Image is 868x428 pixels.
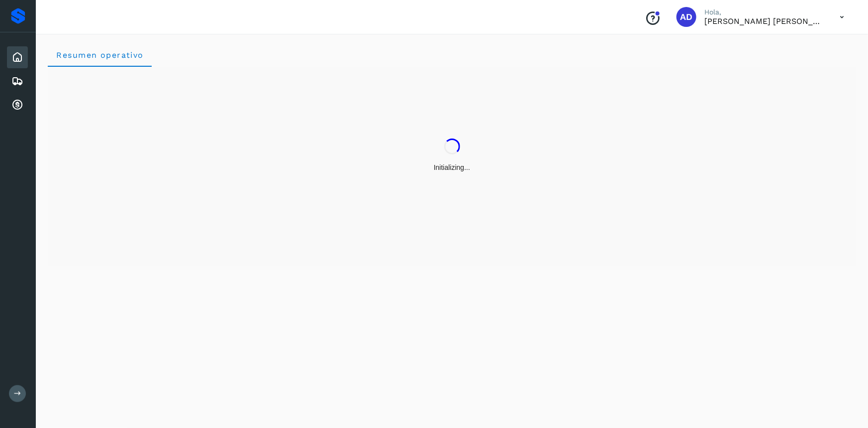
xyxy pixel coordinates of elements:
[7,70,28,92] div: Embarques
[7,46,28,68] div: Inicio
[56,50,144,60] span: Resumen operativo
[704,8,824,16] p: Hola,
[7,94,28,116] div: Cuentas por cobrar
[704,16,824,26] p: ALMA DELIA CASTAÑEDA MERCADO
